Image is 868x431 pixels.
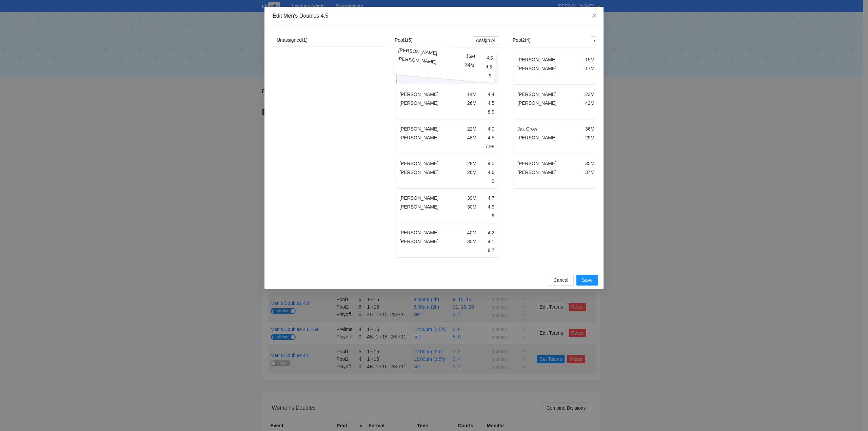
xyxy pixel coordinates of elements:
td: 9 [517,73,613,82]
td: 4.7 [483,194,495,202]
td: 29M [585,133,601,142]
td: [PERSON_NAME] [399,90,467,99]
td: 26M [467,168,483,177]
td: 9.1 [517,142,613,151]
button: Cancel [548,275,574,286]
td: 36M [585,124,601,133]
span: Save [582,276,593,284]
button: Assign All [591,36,617,44]
td: [PERSON_NAME] [399,168,467,177]
td: 28M [467,159,483,168]
span: Cancel [553,276,568,284]
td: [PERSON_NAME] [399,133,467,142]
div: Edit Men's Doubles 4.5 [273,12,595,20]
td: 4.9 [483,202,495,211]
td: [PERSON_NAME] [517,64,585,73]
td: 37M [585,168,601,177]
td: 39M [467,194,483,202]
td: 8.7 [399,246,495,255]
td: 9 [517,107,613,116]
td: [PERSON_NAME] [399,228,467,237]
td: 7.98 [399,142,495,151]
td: 4.1 [483,237,495,246]
td: [PERSON_NAME] [517,159,585,168]
td: [PERSON_NAME] [517,133,585,142]
button: Save [576,275,598,286]
span: close [592,13,597,18]
td: 22M [467,124,483,133]
td: 23M [585,90,601,99]
td: 14M [467,90,483,99]
span: Assign All [476,37,496,44]
td: 9 [399,211,495,220]
td: 17M [585,64,601,73]
td: 4.5 [483,99,495,107]
div: Pool2 ( 4 ) [513,36,531,44]
td: [PERSON_NAME] [517,99,585,107]
td: 4.2 [483,228,495,237]
td: [PERSON_NAME] [399,202,467,211]
td: [PERSON_NAME] [517,55,585,64]
td: 4.4 [483,90,495,99]
button: Close [585,7,604,25]
td: 35M [467,237,483,246]
td: 9 [399,177,495,185]
td: [PERSON_NAME] [517,168,585,177]
td: 40M [467,228,483,237]
td: 15M [585,55,601,64]
td: 6.3 [517,177,613,185]
td: 8.9 [399,107,495,116]
div: Pool1 ( 5 ) [395,36,413,44]
td: 30M [467,202,483,211]
td: [PERSON_NAME] [399,124,467,133]
td: [PERSON_NAME] [399,237,467,246]
td: [PERSON_NAME] [399,194,467,202]
td: 42M [585,99,601,107]
td: 4.6 [483,168,495,177]
td: 26M [467,99,483,107]
div: Unassigned ( 1 ) [277,36,308,44]
td: Jak Crow [517,124,585,133]
td: [PERSON_NAME] [399,159,467,168]
td: [PERSON_NAME] [399,99,467,107]
td: 4.5 [483,133,495,142]
td: [PERSON_NAME] [517,90,585,99]
td: 48M [467,133,483,142]
button: Assign All [473,36,499,44]
span: Assign All [594,37,614,44]
td: 4.5 [483,159,495,168]
td: 4.0 [483,124,495,133]
td: 35M [585,159,601,168]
